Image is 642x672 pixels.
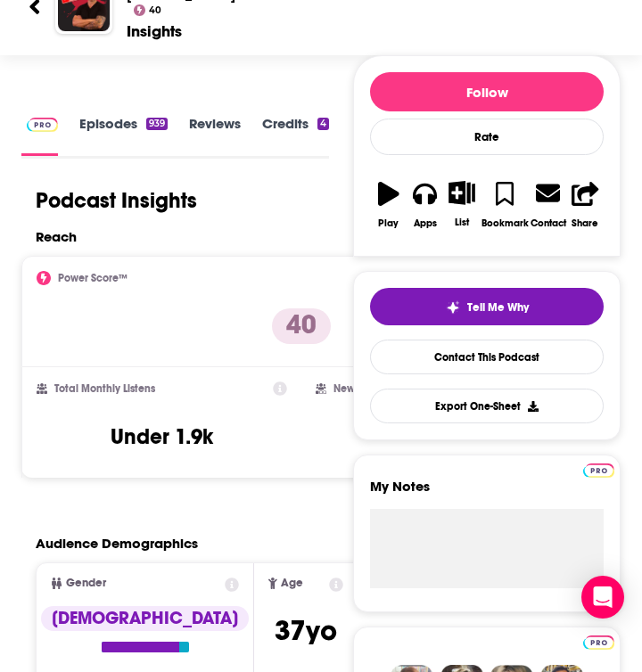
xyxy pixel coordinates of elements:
h2: Total Monthly Listens [54,382,155,395]
label: My Notes [370,478,604,509]
button: Apps [407,169,443,240]
div: Play [378,217,399,229]
button: Share [567,169,604,240]
img: Podchaser Pro [583,635,614,650]
div: 4 [317,118,329,130]
a: Contact [530,169,567,240]
h2: Reach [36,228,77,245]
button: Export One-Sheet [370,389,604,423]
button: List [444,169,481,239]
img: tell me why sparkle [446,300,460,315]
div: Open Intercom Messenger [581,576,624,619]
a: Episodes939 [79,115,168,155]
img: Podchaser Pro [583,463,614,478]
div: Contact [531,217,566,229]
a: Reviews [189,115,241,155]
div: List [455,217,469,228]
span: Age [281,578,303,589]
div: Bookmark [481,217,529,229]
h2: Power Score™ [58,272,128,284]
a: Pro website [583,461,614,478]
div: Share [572,217,598,229]
div: Rate [370,119,604,155]
button: Play [370,169,407,240]
h3: Under 1.9k [111,423,213,450]
div: [DEMOGRAPHIC_DATA] [41,606,249,631]
div: Insights [127,21,182,41]
span: 37 yo [275,613,337,648]
span: Tell Me Why [467,300,529,315]
h2: Audience Demographics [36,535,198,552]
span: Gender [66,578,106,589]
button: Bookmark [481,169,530,240]
a: Credits4 [262,115,329,155]
button: Follow [370,72,604,111]
a: Contact This Podcast [370,340,604,374]
h1: Podcast Insights [36,187,197,214]
h2: New Episode Listens [333,382,432,395]
img: Podchaser Pro [27,118,58,132]
div: Apps [414,217,437,229]
p: 40 [272,308,331,344]
div: 939 [146,118,168,130]
button: tell me why sparkleTell Me Why [370,288,604,325]
span: 40 [149,7,161,14]
a: Pro website [583,633,614,650]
